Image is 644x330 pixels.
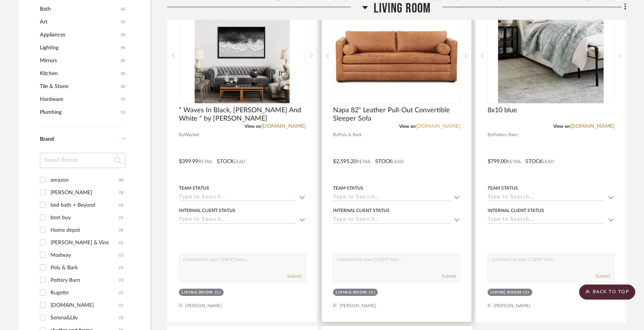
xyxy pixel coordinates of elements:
[333,106,460,123] span: Napa 82" Leather Pull-Out Convertible Sleeper Sofa
[442,273,456,280] button: Submit
[333,207,390,214] div: Internal Client Status
[184,131,199,138] span: Wayfair
[570,124,614,129] a: [DOMAIN_NAME]
[596,273,610,280] button: Submit
[119,299,123,311] div: (1)
[119,174,123,186] div: (8)
[179,207,235,214] div: Internal Client Status
[498,8,604,103] img: 8x10 blue
[119,274,123,286] div: (3)
[488,185,518,192] div: Team Status
[553,124,570,129] span: View on
[121,16,125,28] span: (5)
[51,174,119,186] div: amazon
[40,16,119,28] span: Art
[119,212,123,224] div: (1)
[179,217,297,224] input: Type to Search…
[490,290,522,295] div: Living Room
[40,54,119,67] span: Mirrors
[336,290,367,295] div: Living Room
[40,93,119,106] span: Hardware
[215,290,221,295] div: (1)
[179,185,209,192] div: Team Status
[287,273,301,280] button: Submit
[121,42,125,54] span: (4)
[488,106,517,115] span: 8x10 blue
[121,93,125,105] span: (1)
[121,55,125,67] span: (4)
[119,237,123,249] div: (1)
[40,28,119,41] span: Appliances
[119,187,123,199] div: (3)
[51,199,119,211] div: bed bath + Beyond
[51,312,119,324] div: Serena&Lily
[121,68,125,80] span: (2)
[119,249,123,261] div: (1)
[333,217,451,224] input: Type to Search…
[179,131,184,138] span: By
[51,187,119,199] div: [PERSON_NAME]
[51,237,119,249] div: [PERSON_NAME] & Vine
[488,194,605,201] input: Type to Search…
[121,80,125,93] span: (2)
[40,137,54,142] span: Brand
[51,274,119,286] div: Pottery Barn
[182,290,213,295] div: Living Room
[261,124,306,129] a: [DOMAIN_NAME]
[51,299,119,311] div: [DOMAIN_NAME]
[333,185,363,192] div: Team Status
[333,8,459,104] div: 0
[51,212,119,224] div: best buy
[523,290,530,295] div: (1)
[121,106,125,118] span: (1)
[51,262,119,274] div: Poly & Bark
[40,67,119,80] span: Kitchen
[488,131,493,138] span: By
[51,287,119,299] div: Rugette
[179,106,306,123] span: " Waves In Black, [PERSON_NAME] And White " by [PERSON_NAME]
[40,153,125,168] input: Search Brands
[488,8,614,104] div: 0
[369,290,376,295] div: (1)
[40,80,119,93] span: Tile & Stone
[121,29,125,41] span: (4)
[488,207,544,214] div: Internal Client Status
[119,262,123,274] div: (1)
[40,106,119,119] span: Plumbing
[338,131,362,138] span: Poly & Bark
[119,224,123,236] div: (4)
[51,224,119,236] div: Home depot
[488,217,605,224] input: Type to Search…
[179,8,305,104] div: 0
[333,194,451,201] input: Type to Search…
[40,3,119,16] span: Bath
[579,284,635,300] scroll-to-top-button: BACK TO TOP
[334,23,459,88] img: Napa 82" Leather Pull-Out Convertible Sleeper Sofa
[399,124,416,129] span: View on
[119,287,123,299] div: (1)
[245,124,261,129] span: View on
[119,312,123,324] div: (1)
[51,249,119,261] div: Modway
[40,41,119,54] span: Lighting
[416,124,460,129] a: [DOMAIN_NAME]
[121,3,125,15] span: (6)
[179,194,297,201] input: Type to Search…
[333,131,338,138] span: By
[195,8,290,103] img: " Waves In Black, Gray And White " by Maggie Olsen
[119,199,123,211] div: (3)
[493,131,518,138] span: Pottery Barn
